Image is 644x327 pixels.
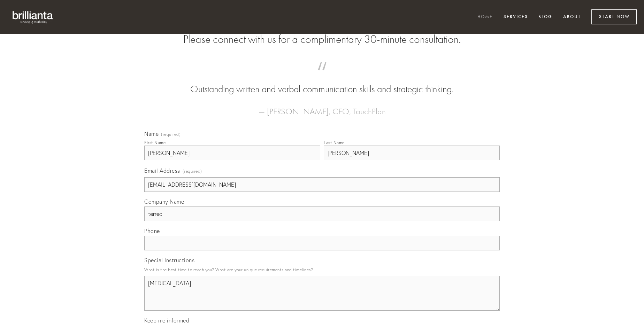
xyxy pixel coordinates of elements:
[144,265,500,274] p: What is the best time to reach you? What are your unique requirements and timelines?
[144,257,194,264] span: Special Instructions
[499,11,532,23] a: Services
[144,33,500,46] h2: Please connect with us for a complimentary 30-minute consultation.
[7,7,59,27] img: brillianta - research, strategy, marketing
[534,11,557,23] a: Blog
[559,11,585,23] a: About
[591,9,637,24] a: Start Now
[144,167,180,174] span: Email Address
[161,132,181,137] span: (required)
[155,69,489,83] span: “
[155,69,489,96] blockquote: Outstanding written and verbal communication skills and strategic thinking.
[144,198,184,205] span: Company Name
[144,227,160,234] span: Phone
[183,166,202,176] span: (required)
[144,317,189,324] span: Keep me informed
[144,140,166,145] div: First Name
[144,130,159,137] span: Name
[473,11,497,23] a: Home
[324,140,345,145] div: Last Name
[155,96,489,118] figcaption: — [PERSON_NAME], CEO, TouchPlan
[144,276,500,311] textarea: [MEDICAL_DATA]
